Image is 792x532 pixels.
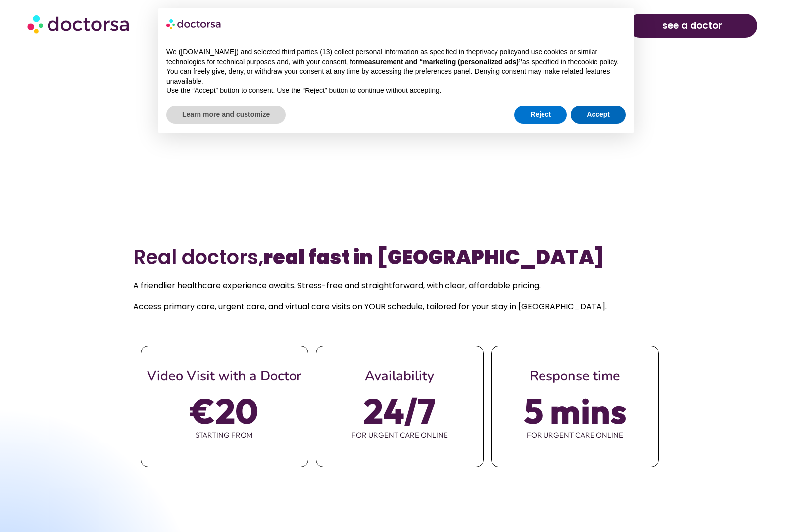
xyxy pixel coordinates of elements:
[571,106,626,124] button: Accept
[133,280,541,291] span: A friendlier healthcare experience awaits. Stress-free and straightforward, with clear, affordabl...
[147,367,301,385] span: Video Visit with a Doctor​​
[133,245,659,269] h2: Real doctors,
[139,197,653,211] iframe: Customer reviews powered by Trustpilot
[166,106,286,124] button: Learn more and customize
[263,243,604,271] b: real fast in [GEOGRAPHIC_DATA]
[365,367,434,385] span: Availability
[166,86,626,96] p: Use the “Accept” button to consent. Use the “Reject” button to continue without accepting.
[166,16,222,32] img: logo
[166,47,626,67] p: We ([DOMAIN_NAME]) and selected third parties (13) collect personal information as specified in t...
[476,48,517,56] a: privacy policy
[578,58,617,66] a: cookie policy
[166,67,626,86] p: You can freely give, deny, or withdraw your consent at any time by accessing the preferences pane...
[514,106,567,124] button: Reject
[141,425,308,445] span: starting from
[133,301,607,312] span: Access primary care, urgent care, and virtual care visits on YOUR schedule, tailored for your sta...
[363,397,436,425] span: 24/7
[191,397,258,425] span: €20
[316,425,483,445] span: for urgent care online
[628,14,757,38] a: see a doctor
[492,425,658,445] span: for urgent care online
[530,367,620,385] span: Response time
[662,18,722,34] span: see a doctor
[524,397,627,425] span: 5 mins
[358,58,522,66] strong: measurement and “marketing (personalized ads)”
